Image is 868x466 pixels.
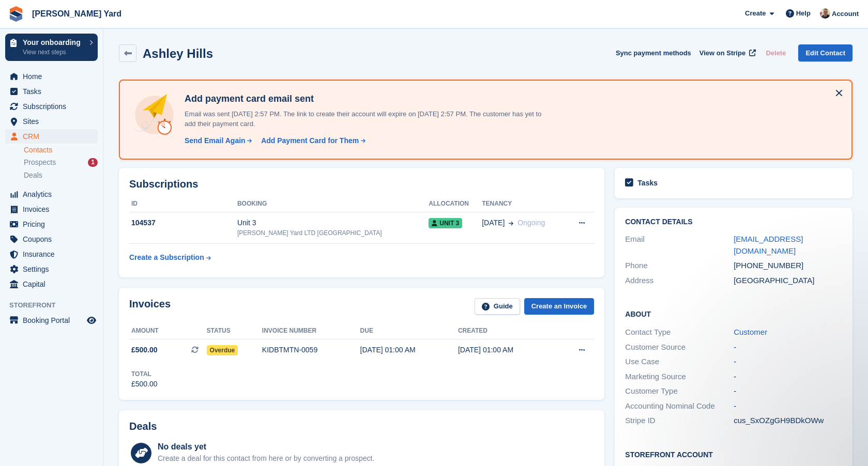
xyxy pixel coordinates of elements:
p: View next steps [23,48,84,57]
div: - [734,356,842,368]
span: Unit 3 [429,218,462,228]
div: KIDBTMTN-0059 [262,345,360,355]
a: Customer [734,328,767,336]
span: Home [23,69,85,84]
a: menu [5,129,98,144]
h2: Storefront Account [625,449,842,459]
img: add-payment-card-4dbda4983b697a7845d177d07a5d71e8a16f1ec00487972de202a45f1e8132f5.svg [132,93,176,137]
a: menu [5,99,98,114]
a: menu [5,313,98,328]
div: Address [625,275,734,287]
h2: Ashley Hills [143,46,213,60]
a: View on Stripe [695,44,758,61]
th: Booking [237,196,429,212]
span: Tasks [23,84,85,99]
div: 104537 [129,218,237,228]
div: Total [131,369,158,379]
div: £500.00 [131,379,158,390]
a: menu [5,84,98,99]
span: [DATE] [482,218,505,228]
th: Tenancy [482,196,566,212]
a: Edit Contact [798,44,852,61]
span: Coupons [23,232,85,246]
span: Settings [23,262,85,276]
a: menu [5,114,98,129]
th: ID [129,196,237,212]
h2: Invoices [129,298,171,315]
div: Send Email Again [185,135,246,146]
a: menu [5,232,98,246]
div: No deals yet [158,441,374,453]
h4: Add payment card email sent [180,93,542,105]
a: Add Payment Card for Them [257,135,367,146]
a: Prospects 1 [24,157,98,168]
div: Add Payment Card for Them [261,135,359,146]
div: [GEOGRAPHIC_DATA] [734,275,842,287]
a: menu [5,277,98,291]
th: Created [458,323,556,339]
span: View on Stripe [699,48,745,58]
span: Capital [23,277,85,291]
div: - [734,371,842,383]
h2: Deals [129,421,157,432]
div: [PHONE_NUMBER] [734,260,842,272]
th: Invoice number [262,323,360,339]
button: Sync payment methods [616,44,691,61]
div: Email [625,234,734,257]
div: Customer Type [625,385,734,397]
h2: About [625,308,842,319]
span: Create [745,8,766,19]
div: Use Case [625,356,734,368]
h2: Tasks [637,178,658,188]
div: Marketing Source [625,371,734,383]
a: Contacts [24,145,98,155]
span: Storefront [9,300,103,310]
p: Your onboarding [23,39,84,46]
a: menu [5,217,98,231]
span: CRM [23,129,85,144]
span: Pricing [23,217,85,231]
div: 1 [88,158,98,167]
span: Prospects [24,158,56,167]
div: - [734,385,842,397]
a: menu [5,187,98,201]
div: cus_SxOZgGH9BDkOWw [734,415,842,427]
span: Booking Portal [23,313,85,328]
div: - [734,400,842,412]
img: stora-icon-8386f47178a22dfd0bd8f6a31ec36ba5ce8667c1dd55bd0f319d3a0aa187defe.svg [8,6,24,22]
a: Your onboarding View next steps [5,34,98,61]
th: Status [207,323,262,339]
th: Amount [129,323,207,339]
div: [PERSON_NAME] Yard LTD [GEOGRAPHIC_DATA] [237,228,429,238]
div: Unit 3 [237,218,429,228]
div: Accounting Nominal Code [625,400,734,412]
span: Overdue [207,345,238,355]
a: menu [5,202,98,216]
span: Ongoing [517,219,545,227]
a: [EMAIL_ADDRESS][DOMAIN_NAME] [734,235,803,255]
div: Phone [625,260,734,272]
span: Subscriptions [23,99,85,114]
div: - [734,341,842,353]
div: [DATE] 01:00 AM [458,345,556,355]
span: Deals [24,170,42,180]
span: Account [832,9,859,19]
button: Delete [762,44,790,61]
span: £500.00 [131,345,158,355]
div: Create a Subscription [129,252,204,263]
a: Create an Invoice [524,298,595,315]
div: Stripe ID [625,415,734,427]
a: Create a Subscription [129,248,211,267]
a: Guide [475,298,520,315]
span: Invoices [23,202,85,216]
h2: Subscriptions [129,178,594,190]
a: menu [5,262,98,276]
span: Insurance [23,247,85,261]
th: Due [360,323,458,339]
div: Create a deal for this contact from here or by converting a prospect. [158,453,374,464]
h2: Contact Details [625,218,842,226]
a: Preview store [85,314,98,327]
span: Help [796,8,811,19]
span: Analytics [23,187,85,201]
th: Allocation [429,196,482,212]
